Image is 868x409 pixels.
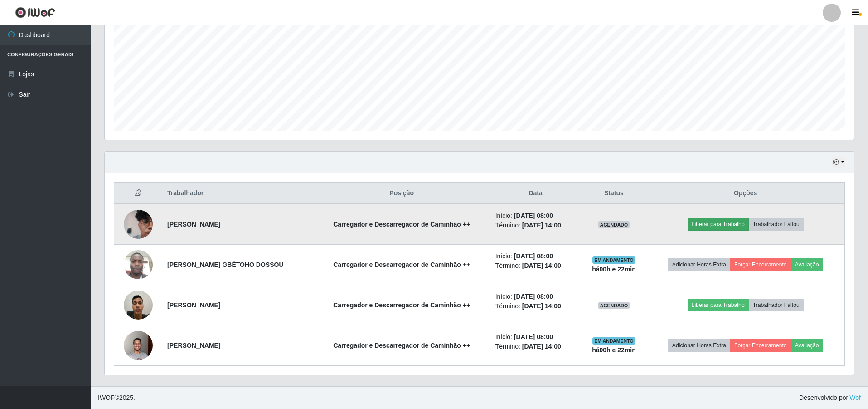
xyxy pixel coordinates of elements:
[592,266,636,273] strong: há 00 h e 22 min
[514,212,553,219] time: [DATE] 08:00
[124,205,153,244] img: 1746651422933.jpeg
[124,245,153,284] img: 1747661300950.jpeg
[522,302,561,310] time: [DATE] 14:00
[730,258,791,271] button: Forçar Encerramento
[791,339,823,352] button: Avaliação
[749,218,804,231] button: Trabalhador Faltou
[333,261,470,268] strong: Carregador e Descarregador de Caminhão ++
[668,258,730,271] button: Adicionar Horas Extra
[495,251,576,261] li: Início:
[598,302,630,309] span: AGENDADO
[162,183,314,204] th: Trabalhador
[167,342,220,349] strong: [PERSON_NAME]
[495,342,576,351] li: Término:
[314,183,490,204] th: Posição
[514,252,553,260] time: [DATE] 08:00
[167,301,220,309] strong: [PERSON_NAME]
[98,393,135,403] span: © 2025 .
[15,7,55,18] img: CoreUI Logo
[522,262,561,269] time: [DATE] 14:00
[333,221,470,228] strong: Carregador e Descarregador de Caminhão ++
[495,261,576,271] li: Término:
[98,394,115,401] span: IWOF
[333,301,470,309] strong: Carregador e Descarregador de Caminhão ++
[592,256,635,264] span: EM ANDAMENTO
[668,339,730,352] button: Adicionar Horas Extra
[522,222,561,229] time: [DATE] 14:00
[124,326,153,365] img: 1755463879976.jpeg
[646,183,844,204] th: Opções
[514,293,553,300] time: [DATE] 08:00
[495,332,576,342] li: Início:
[848,394,861,401] a: iWof
[124,286,153,324] img: 1748006144396.jpeg
[495,301,576,311] li: Término:
[333,342,470,349] strong: Carregador e Descarregador de Caminhão ++
[522,343,561,350] time: [DATE] 14:00
[598,221,630,228] span: AGENDADO
[688,218,749,231] button: Liberar para Trabalho
[167,261,283,268] strong: [PERSON_NAME] GBÈTOHO DOSSOU
[730,339,791,352] button: Forçar Encerramento
[582,183,647,204] th: Status
[749,299,804,311] button: Trabalhador Faltou
[495,221,576,230] li: Término:
[495,292,576,301] li: Início:
[688,299,749,311] button: Liberar para Trabalho
[799,393,861,403] span: Desenvolvido por
[592,346,636,354] strong: há 00 h e 22 min
[514,333,553,340] time: [DATE] 08:00
[592,337,635,345] span: EM ANDAMENTO
[495,211,576,221] li: Início:
[791,258,823,271] button: Avaliação
[167,221,220,228] strong: [PERSON_NAME]
[490,183,582,204] th: Data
